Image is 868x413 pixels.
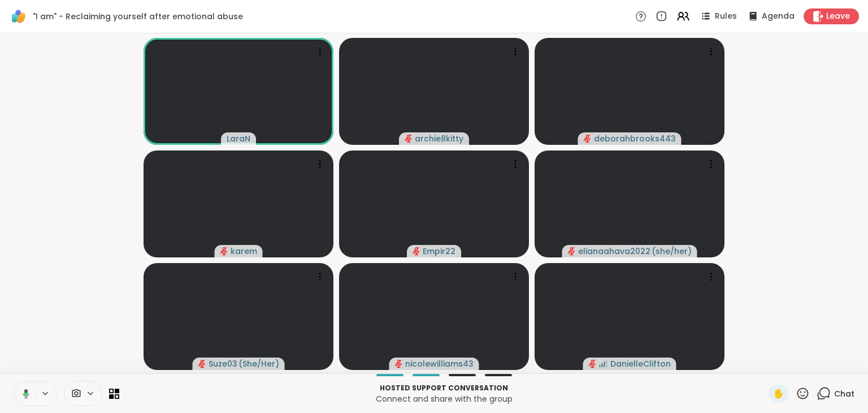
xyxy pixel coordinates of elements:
[423,246,455,257] span: Empir22
[238,358,279,369] span: ( She/Her )
[231,246,257,257] span: karem
[610,358,671,369] span: DanielleClifton
[33,11,243,22] span: "I am" - Reclaiming yourself after emotional abuse
[198,360,206,368] span: audio-muted
[589,360,597,368] span: audio-muted
[209,358,237,369] span: Suze03
[405,358,474,369] span: nicolewilliams43
[594,133,676,144] span: deborahbrooks443
[415,133,463,144] span: archie8kitty
[773,387,784,401] span: ✋
[652,246,692,257] span: ( she/her )
[826,11,850,22] span: Leave
[220,247,228,255] span: audio-muted
[227,133,250,144] span: LaraN
[395,360,403,368] span: audio-muted
[568,247,576,255] span: audio-muted
[9,7,28,26] img: ShareWell Logomark
[762,11,795,22] span: Agenda
[584,135,592,143] span: audio-muted
[834,388,854,399] span: Chat
[715,11,737,22] span: Rules
[126,393,762,405] p: Connect and share with the group
[405,135,413,143] span: audio-muted
[413,247,420,255] span: audio-muted
[578,246,650,257] span: elianaahava2022
[126,383,762,393] p: Hosted support conversation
